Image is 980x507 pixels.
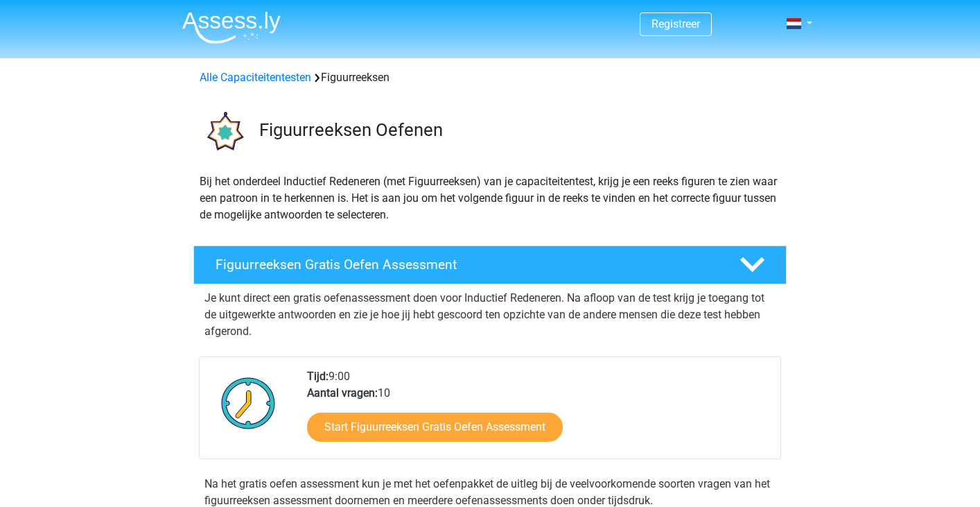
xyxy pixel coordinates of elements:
p: Je kunt direct een gratis oefenassessment doen voor Inductief Redeneren. Na afloop van de test kr... [204,290,776,340]
a: Registreer [651,17,700,31]
img: Klok [213,368,283,438]
a: Figuurreeksen Gratis Oefen Assessment [188,246,792,284]
b: Tijd: [307,370,329,383]
div: Figuurreeksen [194,69,786,86]
a: Alle Capaciteitentesten [200,71,311,84]
b: Aantal vragen: [307,386,378,399]
h4: Figuurreeksen Gratis Oefen Assessment [216,257,717,273]
a: Start Figuurreeksen Gratis Oefen Assessment [307,413,563,442]
img: figuurreeksen [194,103,253,162]
img: Assessly [182,11,281,44]
h3: Figuurreeksen Oefenen [259,119,776,141]
div: 9:00 10 [297,368,780,458]
p: Bij het onderdeel Inductief Redeneren (met Figuurreeksen) van je capaciteitentest, krijg je een r... [200,173,780,223]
